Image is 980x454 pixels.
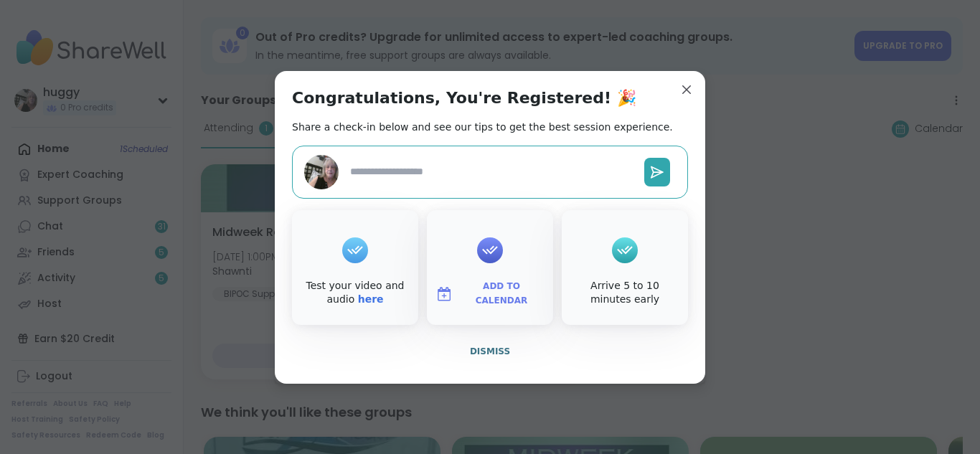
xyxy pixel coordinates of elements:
div: Arrive 5 to 10 minutes early [565,279,685,307]
a: here [358,293,384,305]
img: huggy [304,155,339,189]
span: Add to Calendar [458,280,545,308]
button: Dismiss [292,336,688,366]
button: Add to Calendar [430,279,550,309]
div: Test your video and audio [295,279,415,307]
h2: Share a check-in below and see our tips to get the best session experience. [292,120,673,134]
h1: Congratulations, You're Registered! 🎉 [292,88,636,108]
img: ShareWell Logomark [435,285,453,303]
span: Dismiss [470,346,510,356]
